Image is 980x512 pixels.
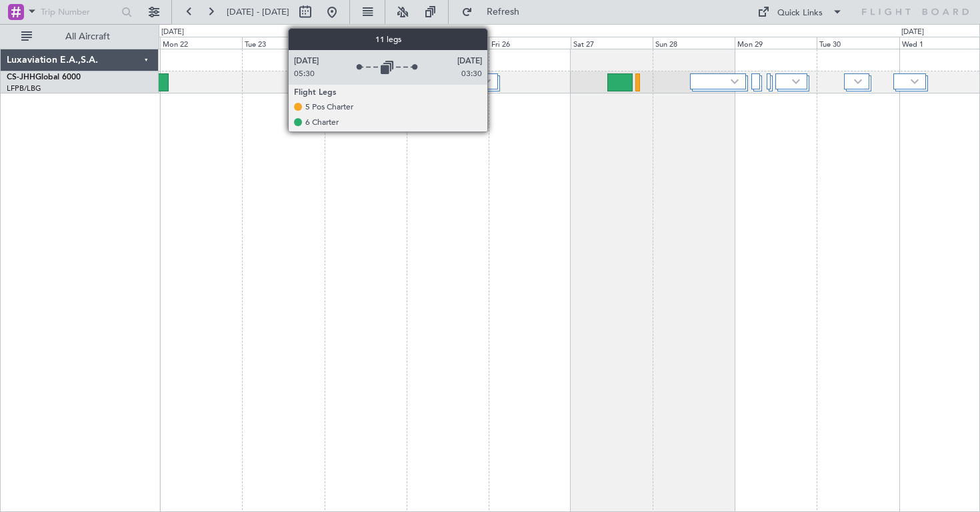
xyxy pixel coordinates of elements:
a: LFPB/LBG [7,83,41,93]
span: Refresh [475,7,531,17]
img: arrow-gray.svg [911,79,919,84]
div: [DATE] [901,27,924,38]
button: Refresh [455,1,535,23]
button: All Aircraft [15,26,145,47]
img: arrow-gray.svg [854,79,862,84]
div: Wed 24 [325,37,407,49]
div: Tue 23 [242,37,324,49]
span: CS-JHH [7,73,35,81]
button: Quick Links [751,1,849,23]
div: Mon 29 [735,37,817,49]
span: All Aircraft [35,32,141,41]
span: [DATE] - [DATE] [227,6,289,18]
img: arrow-gray.svg [792,79,800,84]
div: Quick Links [777,7,823,20]
img: arrow-gray.svg [731,79,739,84]
div: [DATE] [161,27,184,38]
a: CS-JHHGlobal 6000 [7,73,81,81]
div: Sun 28 [653,37,735,49]
label: 11 Flight Legs [432,76,483,87]
div: Thu 25 [407,37,489,49]
div: Mon 22 [160,37,242,49]
div: Tue 30 [817,37,899,49]
input: Trip Number [41,2,117,22]
div: Fri 26 [489,37,571,49]
img: arrow-gray.svg [483,79,491,84]
div: Sat 27 [571,37,653,49]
